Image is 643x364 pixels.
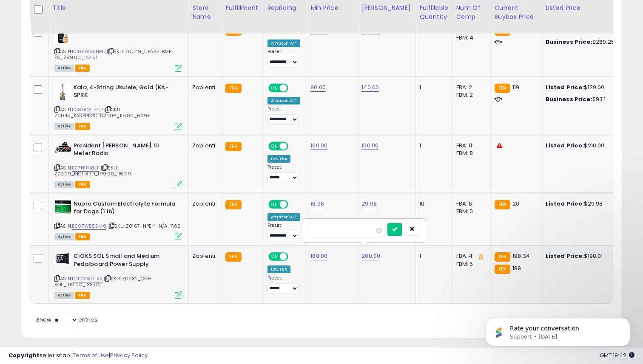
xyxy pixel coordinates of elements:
span: Show: entries [36,316,97,324]
div: Zoplenti [192,142,215,150]
div: FBM: 4 [456,34,484,42]
a: 29.98 [361,200,377,208]
div: FBM: 0 [456,208,484,215]
span: | SKU: Z0232_CIO-SOL_199.00_133.00 [54,275,152,288]
div: 10 [419,200,446,208]
span: OFF [287,200,300,208]
small: FBA [225,252,241,262]
small: FBA [495,265,510,274]
span: All listings currently available for purchase on Amazon [54,65,74,72]
div: Repricing [267,3,304,12]
div: FBM: 5 [456,260,484,268]
span: FBA [75,181,90,188]
b: Nupro Custom Electrolyte Formula for Dogs (1 lb) [74,200,177,218]
b: Business Price: [546,95,592,103]
span: All listings currently available for purchase on Amazon [54,181,74,188]
a: 100.00 [310,141,327,150]
div: $129.00 [546,84,616,91]
span: | SKU: Z0167_NPE-1_N/A_7.62 [108,223,181,229]
a: 90.00 [310,83,326,92]
b: Listed Price: [546,26,584,34]
div: ASIN: [54,200,182,240]
div: Zoplenti [192,252,215,260]
div: Low. FBA [267,265,290,273]
b: Listed Price: [546,83,584,91]
span: ON [269,200,280,208]
a: B0BGQRFHRX [72,275,102,282]
div: Min Price [310,3,354,12]
div: FBM: 8 [456,150,484,157]
div: ASIN: [54,142,182,187]
div: [PERSON_NAME] [361,3,412,12]
div: Low. FBA [267,155,290,163]
span: All listings currently available for purchase on Amazon [54,233,74,240]
div: Zoplenti [192,84,215,91]
div: $29.98 [546,200,616,208]
b: President [PERSON_NAME] 10 Meter Radio [74,142,177,160]
div: 1 [419,252,446,260]
b: CIOKS SOL Small and Medium Pedalboard Power Supply [74,252,177,270]
div: $93.1 [546,96,616,103]
span: | SKU: Z0209_RICHARD_199.00_116.99 [54,164,131,177]
b: Kala, 4-String Ukulele, Gold (KA-SPRK [74,84,177,102]
div: Num of Comp. [456,3,487,21]
span: ON [269,253,280,260]
div: FBA: 4 [456,252,484,260]
span: 20 [512,200,519,208]
a: 16.96 [310,200,324,208]
div: $210.00 [546,142,616,150]
div: Amazon AI * [267,213,301,221]
div: Title [52,3,185,12]
div: Fulfillment [225,3,260,12]
small: FBA [225,142,241,151]
b: Listed Price: [546,252,584,260]
a: Privacy Policy [110,351,148,359]
span: FBA [75,123,90,130]
div: 1 [419,84,446,91]
a: 180.00 [310,252,327,260]
div: FBA: 2 [456,84,484,91]
span: | SKU: Z0049_UBASS-BMB-FS_299.00_167.81 [54,48,174,61]
img: 41vTjPs+u6L._SL40_.jpg [54,142,71,153]
span: | SKU: Z0049_KASPRKGOLD2006_119.00_64.99 [54,106,151,119]
span: 198.34 [512,252,530,260]
small: FBA [495,200,510,209]
div: ASIN: [54,252,182,298]
div: seller snap | | [9,352,148,360]
span: All listings currently available for purchase on Amazon [54,123,74,130]
small: FBA [225,84,241,93]
div: Listed Price [546,3,619,12]
span: FBA [75,65,90,72]
div: Preset: [267,49,301,68]
div: FBA: 6 [456,200,484,208]
div: Store Name [192,3,218,21]
div: 1 [419,142,446,150]
div: Zoplenti [192,200,215,208]
a: 190.00 [361,141,378,150]
div: FBM: 2 [456,91,484,99]
a: B085W95HBD [72,48,105,55]
span: All listings currently available for purchase on Amazon [54,292,74,299]
div: Current Buybox Price [495,3,538,21]
a: Terms of Use [73,351,109,359]
div: Amazon AI * [267,40,301,47]
div: Preset: [267,164,301,183]
b: Listed Price: [546,141,584,150]
b: Business Price: [546,38,592,46]
div: ASIN: [54,84,182,129]
div: $280.25 [546,38,616,46]
a: B007WB8CM8 [72,223,106,230]
div: Preset: [267,275,301,294]
small: FBA [225,200,241,209]
span: ON [269,142,280,150]
small: FBA [495,252,510,262]
img: 51oU4xPfQ-L._SL40_.jpg [54,200,71,214]
a: 140.00 [361,83,379,92]
span: OFF [287,253,300,260]
span: 317.64 [512,26,529,34]
img: 41heb0b4kHL._SL40_.jpg [54,26,71,43]
div: Amazon AI * [267,97,301,104]
a: B089QSLYCP [72,106,103,113]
